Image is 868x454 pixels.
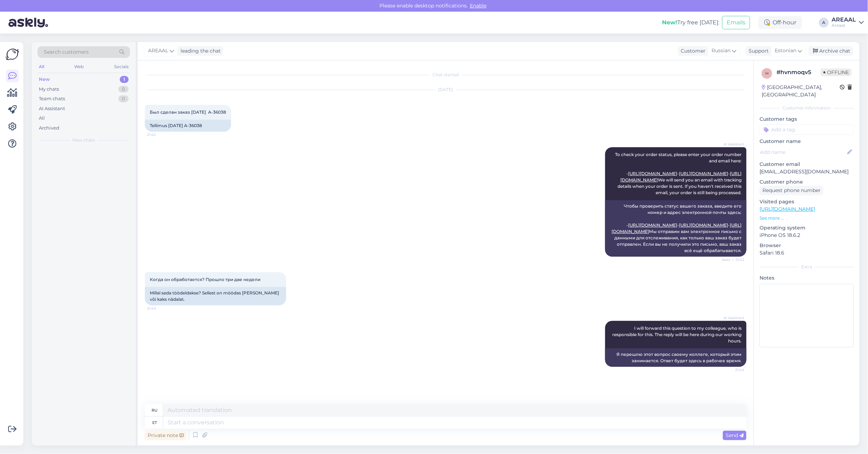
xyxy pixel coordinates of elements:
span: AI Assistant [718,142,744,147]
div: Archived [39,125,59,132]
div: New [39,76,50,83]
span: I will forward this question to my colleague, who is responsible for this. The reply will be here... [612,325,743,344]
div: Private note [145,431,187,440]
span: h [765,71,769,76]
b: New! [662,19,677,26]
span: Seen ✓ 21:42 [718,257,744,262]
div: Customer information [760,105,854,111]
span: Estonian [775,47,796,55]
button: Emails [722,16,750,29]
div: leading the chat [178,47,221,55]
div: All [39,115,45,122]
div: Areaal [832,23,856,28]
p: Customer tags [760,115,854,123]
p: Notes [760,274,854,282]
p: See more ... [760,215,854,221]
div: 0 [118,95,129,102]
div: Чтобы проверить статус вашего заказа, введите его номер и адрес электронной почты здесь: - - - Мы... [605,200,746,257]
span: 21:42 [147,132,173,137]
a: AREAALAreaal [832,17,864,28]
span: Был сделан заказ [DATE] A-36038 [150,109,226,115]
span: Когда он обработается? Прошло три две недели [150,277,260,282]
p: [EMAIL_ADDRESS][DOMAIN_NAME] [760,168,854,175]
p: iPhone OS 18.6.2 [760,232,854,239]
div: Team chats [39,95,65,102]
div: Support [746,47,769,55]
a: [URL][DOMAIN_NAME] [679,171,728,176]
p: Customer email [760,161,854,168]
div: Millal seda töödeldakse? Sellest on möödas [PERSON_NAME] või kaks nädalat. [145,287,286,305]
div: Chat started [145,72,746,78]
div: 0 [118,86,129,93]
span: New chats [72,137,95,143]
div: 1 [120,76,129,83]
span: Search customers [44,48,89,56]
div: AI Assistant [39,105,65,112]
p: Safari 18.6 [760,249,854,257]
span: Enable [468,2,489,9]
div: Socials [113,62,130,71]
div: My chats [39,86,59,93]
a: [URL][DOMAIN_NAME] [760,206,815,212]
div: Extra [760,264,854,270]
div: ru [152,404,158,416]
span: AI Assistant [718,315,744,321]
img: Askly Logo [6,48,19,61]
div: Tellimus [DATE] A-36038 [145,120,231,132]
div: Web [73,62,85,71]
span: 21:44 [718,367,744,372]
span: Offline [821,68,852,76]
p: Browser [760,242,854,249]
span: 21:44 [147,306,173,311]
div: All [37,62,46,71]
p: Visited pages [760,198,854,205]
div: Off-hour [758,16,802,29]
input: Add name [760,148,846,156]
div: A [819,18,829,28]
p: Customer phone [760,178,854,186]
div: et [152,417,157,429]
a: [URL][DOMAIN_NAME] [628,222,677,228]
span: AREAAL [148,47,168,55]
div: Archive chat [809,46,853,56]
input: Add a tag [760,124,854,135]
p: Operating system [760,224,854,232]
div: [DATE] [145,86,746,93]
span: Russian [711,47,731,55]
div: Я перешлю этот вопрос своему коллеге, который этим занимается. Ответ будет здесь в рабочее время. [605,348,746,367]
a: [URL][DOMAIN_NAME] [628,171,677,176]
div: [GEOGRAPHIC_DATA], [GEOGRAPHIC_DATA] [762,84,840,98]
a: [URL][DOMAIN_NAME] [679,222,728,228]
div: Request phone number [760,186,823,195]
div: Try free [DATE]: [662,18,719,27]
div: AREAAL [832,17,856,23]
span: Send [726,432,744,438]
p: Customer name [760,138,854,145]
div: Customer [678,47,705,55]
div: # hvnmoqv5 [777,68,821,77]
span: To check your order status, please enter your order number and email here: - - - We will send you... [615,152,743,195]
